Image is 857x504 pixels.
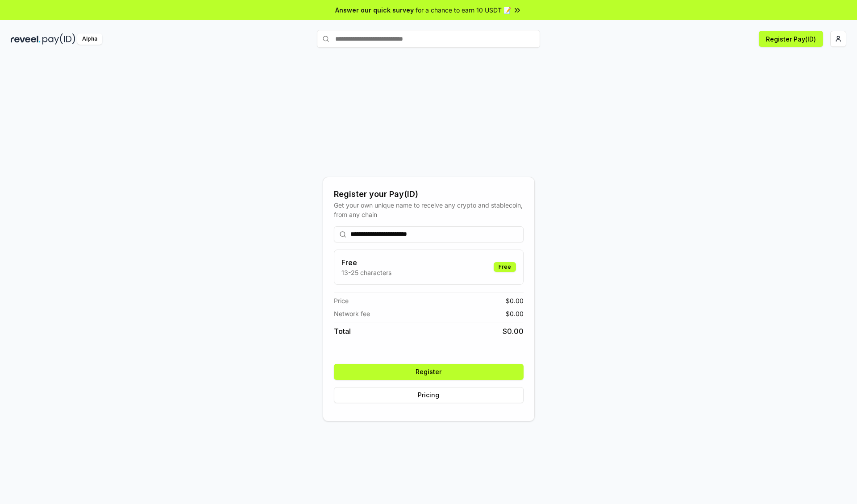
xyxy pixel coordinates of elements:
[341,268,391,277] p: 13-25 characters
[506,296,524,305] span: $ 0.00
[334,309,370,318] span: Network fee
[335,5,414,15] span: Answer our quick survey
[416,5,511,15] span: for a chance to earn 10 USDT 📝
[42,33,75,45] img: pay_id
[334,296,349,305] span: Price
[506,309,524,318] span: $ 0.00
[503,326,524,337] span: $ 0.00
[759,31,823,47] button: Register Pay(ID)
[494,262,516,272] div: Free
[334,200,524,219] div: Get your own unique name to receive any crypto and stablecoin, from any chain
[334,188,524,200] div: Register your Pay(ID)
[334,387,524,403] button: Pricing
[334,364,524,380] button: Register
[341,257,391,268] h3: Free
[334,326,351,337] span: Total
[11,33,41,45] img: reveel_dark
[77,33,102,45] div: Alpha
